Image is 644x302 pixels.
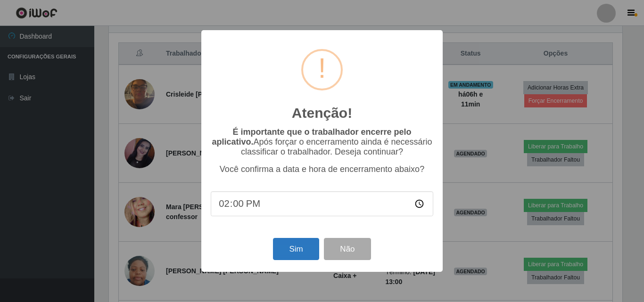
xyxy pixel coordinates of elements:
[273,238,319,260] button: Sim
[212,127,411,147] b: É importante que o trabalhador encerre pelo aplicativo.
[211,127,433,157] p: Após forçar o encerramento ainda é necessário classificar o trabalhador. Deseja continuar?
[324,238,371,260] button: Não
[292,105,352,122] h2: Atenção!
[211,164,433,174] p: Você confirma a data e hora de encerramento abaixo?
